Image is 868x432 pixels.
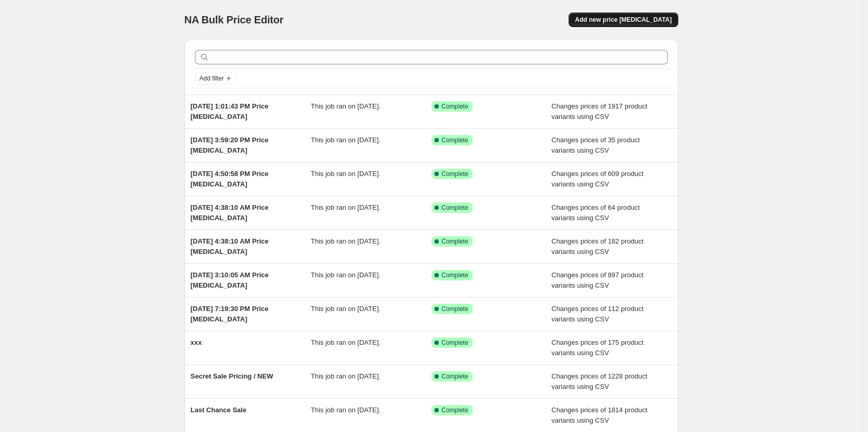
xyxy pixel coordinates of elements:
[551,170,643,188] span: Changes prices of 609 product variants using CSV
[191,136,269,154] span: [DATE] 3:59:20 PM Price [MEDICAL_DATA]
[442,102,468,111] span: Complete
[311,204,380,211] span: This job ran on [DATE].
[311,339,380,346] span: This job ran on [DATE].
[442,136,468,144] span: Complete
[311,372,380,380] span: This job ran on [DATE].
[311,271,380,279] span: This job ran on [DATE].
[311,102,380,110] span: This job ran on [DATE].
[311,136,380,144] span: This job ran on [DATE].
[551,271,643,289] span: Changes prices of 897 product variants using CSV
[191,170,269,188] span: [DATE] 4:50:58 PM Price [MEDICAL_DATA]
[551,305,643,323] span: Changes prices of 112 product variants using CSV
[551,136,640,154] span: Changes prices of 35 product variants using CSV
[311,406,380,414] span: This job ran on [DATE].
[551,237,643,255] span: Changes prices of 182 product variants using CSV
[195,72,236,85] button: Add filter
[311,305,380,313] span: This job ran on [DATE].
[191,271,269,289] span: [DATE] 3:10:05 AM Price [MEDICAL_DATA]
[191,339,202,346] span: xxx
[575,16,672,24] span: Add new price [MEDICAL_DATA]
[551,406,647,424] span: Changes prices of 1814 product variants using CSV
[442,339,468,347] span: Complete
[191,204,269,222] span: [DATE] 4:38:10 AM Price [MEDICAL_DATA]
[311,237,380,245] span: This job ran on [DATE].
[442,271,468,279] span: Complete
[191,237,269,255] span: [DATE] 4:38:10 AM Price [MEDICAL_DATA]
[191,305,269,323] span: [DATE] 7:19:30 PM Price [MEDICAL_DATA]
[551,204,640,222] span: Changes prices of 64 product variants using CSV
[551,372,647,390] span: Changes prices of 1228 product variants using CSV
[311,170,380,178] span: This job ran on [DATE].
[185,14,284,25] span: NA Bulk Price Editor
[200,74,224,83] span: Add filter
[442,170,468,178] span: Complete
[551,339,643,357] span: Changes prices of 175 product variants using CSV
[442,305,468,313] span: Complete
[551,102,647,120] span: Changes prices of 1917 product variants using CSV
[569,12,678,27] button: Add new price [MEDICAL_DATA]
[442,204,468,212] span: Complete
[442,406,468,414] span: Complete
[442,237,468,246] span: Complete
[191,102,269,120] span: [DATE] 1:01:43 PM Price [MEDICAL_DATA]
[191,406,247,414] span: Last Chance Sale
[191,372,273,380] span: Secret Sale Pricing / NEW
[442,372,468,381] span: Complete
